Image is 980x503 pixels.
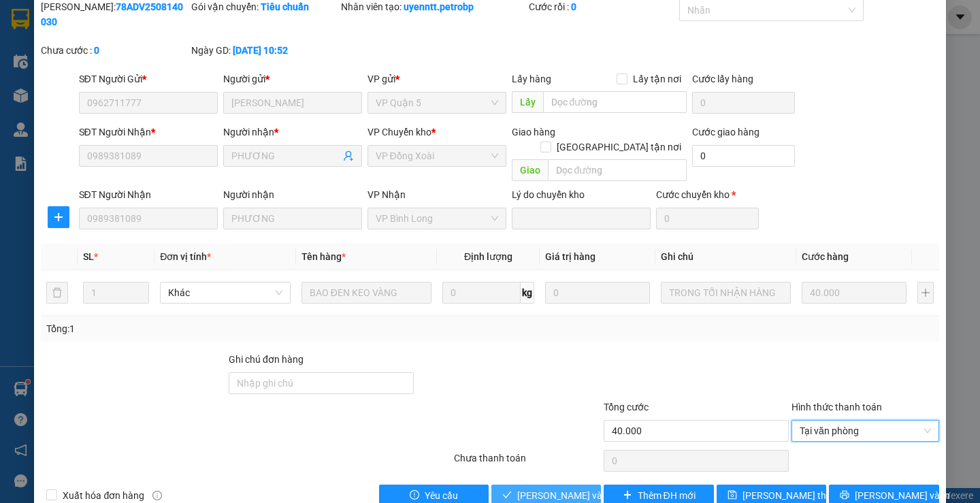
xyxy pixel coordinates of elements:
span: save [728,490,737,501]
div: VP gửi [367,71,506,86]
label: Hình thức thanh toán [791,402,882,412]
span: Lấy hàng [512,74,551,84]
div: 30.000 [10,88,99,104]
span: Xuất hóa đơn hàng [57,488,150,503]
b: [DATE] 10:52 [233,45,288,56]
b: uyenntt.petrobp [404,1,474,12]
span: SL [83,251,94,262]
span: Thêm ĐH mới [638,488,696,503]
div: SĐT Người Nhận [79,187,218,202]
input: Ghi chú đơn hàng [229,372,414,394]
div: Chưa thanh toán [453,451,603,474]
span: [PERSON_NAME] thay đổi [742,488,851,503]
span: [GEOGRAPHIC_DATA] tận nơi [551,140,687,155]
div: Người nhận [223,187,362,202]
input: Cước giao hàng [692,145,795,167]
span: Yêu cầu [425,488,458,503]
div: Lý do chuyển kho [512,187,651,202]
span: Nhận: [106,13,139,27]
input: Cước lấy hàng [692,92,795,114]
div: VP Nhận [367,187,506,202]
b: 0 [94,45,99,56]
span: printer [840,490,849,501]
div: SĐT Người Nhận [79,125,218,140]
span: Lấy tận nơi [627,71,687,86]
div: Người nhận [223,125,362,140]
span: user-add [343,150,354,161]
input: Ghi Chú [661,282,791,304]
span: Giao hàng [512,127,555,137]
span: [PERSON_NAME] và In [855,488,950,503]
th: Ghi chú [655,244,796,270]
span: Giá trị hàng [545,251,595,262]
span: Tổng cước [604,402,649,412]
span: VP Bình Long [376,208,498,229]
button: plus [48,206,69,228]
button: plus [917,282,934,304]
span: Cước hàng [802,251,849,262]
input: 0 [545,282,650,304]
span: Lấy [512,91,543,113]
div: Cước chuyển kho [656,187,759,202]
span: VP Chuyển kho [367,127,431,137]
span: Khác [168,282,282,303]
span: exclamation-circle [410,490,419,501]
button: delete [46,282,68,304]
span: Tên hàng [301,251,346,262]
div: KHẮC TRUNG [106,44,199,61]
span: kg [521,282,534,304]
span: Tại văn phòng [800,421,931,441]
div: VP Quận 5 [106,12,199,44]
div: Tổng: 1 [46,321,379,336]
input: Dọc đường [548,159,687,181]
div: Ngày GD: [191,43,339,58]
label: Ghi chú đơn hàng [229,354,304,365]
span: plus [48,212,69,223]
b: Tiêu chuẩn [261,1,309,12]
span: Đơn vị tính [160,251,211,262]
div: VP Bình Long [12,12,97,44]
span: CR : [10,89,31,103]
div: SĐT Người Gửi [79,71,218,86]
div: THUẬN [12,44,97,61]
span: plus [623,490,632,501]
span: info-circle [152,491,162,500]
span: [PERSON_NAME] và Giao hàng [517,488,648,503]
b: 0 [571,1,576,12]
span: Gửi: [12,13,33,27]
div: Chưa cước : [41,43,189,58]
label: Cước giao hàng [692,127,759,137]
div: Người gửi [223,71,362,86]
span: VP Quận 5 [376,93,498,113]
label: Cước lấy hàng [692,74,753,84]
input: Dọc đường [543,91,687,113]
span: VP Đồng Xoài [376,146,498,166]
span: Giao [512,159,548,181]
span: Định lượng [464,251,512,262]
input: VD: Bàn, Ghế [301,282,431,304]
input: 0 [802,282,906,304]
span: check [502,490,512,501]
